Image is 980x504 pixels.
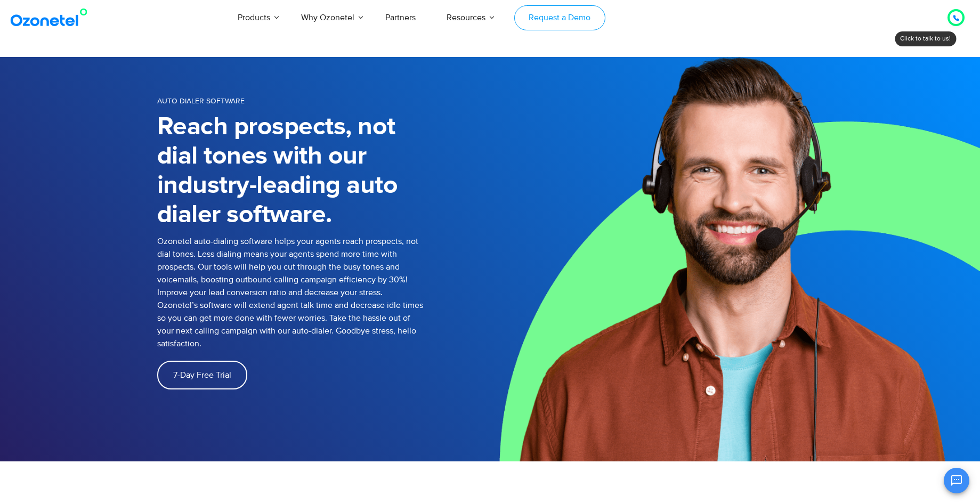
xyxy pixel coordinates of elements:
a: 7-Day Free Trial [157,361,247,389]
button: Open chat [944,468,969,493]
span: Auto Dialer Software [157,96,245,105]
span: 7-Day Free Trial [173,371,231,379]
h1: Reach prospects, not dial tones with our industry-leading auto dialer software. [157,112,424,230]
a: Request a Demo [514,5,605,30]
p: Ozonetel auto-dialing software helps your agents reach prospects, not dial tones. Less dialing me... [157,235,424,350]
